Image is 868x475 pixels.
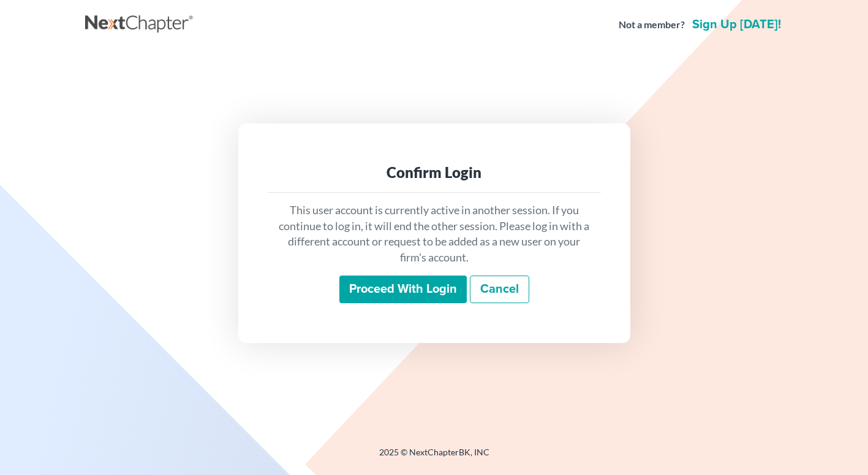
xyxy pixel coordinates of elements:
[470,276,529,304] a: Cancel
[690,18,783,31] a: Sign up [DATE]!
[277,163,591,182] div: Confirm Login
[85,446,783,468] div: 2025 © NextChapterBK, INC
[619,18,685,32] strong: Not a member?
[277,203,591,266] p: This user account is currently active in another session. If you continue to log in, it will end ...
[339,276,467,304] input: Proceed with login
